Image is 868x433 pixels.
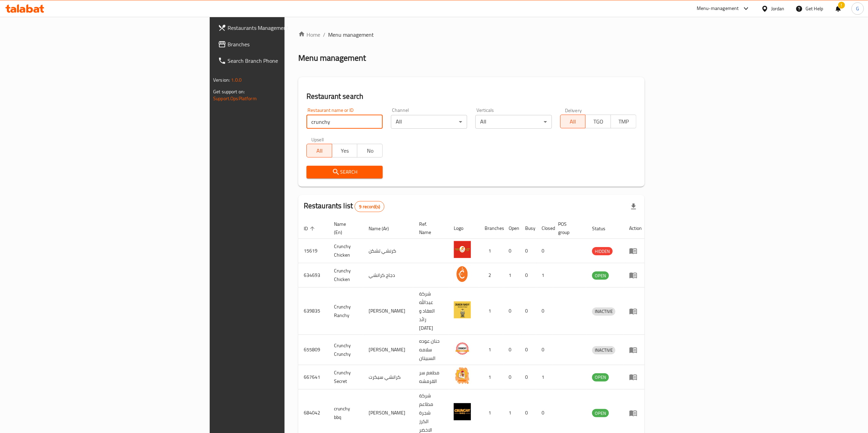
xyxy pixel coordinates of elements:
span: Name (En) [334,220,355,236]
span: All [563,117,583,127]
td: 0 [520,335,536,365]
img: Crunchy Crunchy [454,340,471,357]
td: 0 [520,365,536,389]
nav: breadcrumb [298,31,645,39]
span: Search Branch Phone [228,57,349,65]
td: 1 [479,365,503,389]
h2: Menu management [298,52,366,63]
td: 0 [536,335,553,365]
div: HIDDEN [592,247,613,255]
span: Restaurants Management [228,24,349,32]
div: Menu [629,247,642,255]
td: [PERSON_NAME] [363,335,414,365]
span: OPEN [592,373,609,381]
span: POS group [558,220,578,236]
span: 9 record(s) [355,203,384,210]
span: G [856,5,859,12]
td: 1 [536,263,553,288]
td: 0 [536,288,553,335]
span: TMP [614,117,634,127]
span: OPEN [592,409,609,417]
td: 1 [479,239,503,263]
td: 0 [503,239,520,263]
span: Status [592,224,614,233]
td: 0 [520,263,536,288]
th: Logo [448,218,479,239]
span: INACTIVE [592,307,615,315]
td: مطعم سر القرمشه [414,365,448,389]
th: Closed [536,218,553,239]
td: 1 [479,288,503,335]
h2: Restaurants list [304,201,384,212]
span: ID [304,224,317,233]
th: Open [503,218,520,239]
div: Export file [625,198,642,215]
button: All [560,115,586,128]
a: Branches [212,36,355,52]
img: Crunchy Ranchy [454,301,471,318]
span: 1.0.0 [231,75,242,84]
span: Name (Ar) [369,224,398,233]
span: Ref. Name [419,220,440,236]
div: All [475,115,552,129]
a: Search Branch Phone [212,52,355,69]
div: Menu [629,373,642,381]
img: Crunchy Chicken [454,241,471,258]
button: All [306,144,332,157]
a: Support.OpsPlatform [213,94,257,103]
div: Menu [629,307,642,315]
div: Menu [629,346,642,354]
span: TGO [588,117,608,127]
input: Search for restaurant name or ID.. [306,115,383,129]
td: [PERSON_NAME] [363,288,414,335]
button: TMP [611,115,636,128]
th: Action [624,218,647,239]
label: Upsell [311,137,324,142]
td: 0 [503,288,520,335]
span: HIDDEN [592,247,613,255]
span: Yes [335,146,355,156]
div: OPEN [592,409,609,417]
td: 1 [503,263,520,288]
div: All [391,115,467,129]
span: OPEN [592,272,609,280]
label: Delivery [565,108,582,113]
td: 0 [503,335,520,365]
td: 1 [479,335,503,365]
button: Yes [332,144,358,157]
td: 0 [520,239,536,263]
span: INACTIVE [592,346,615,354]
span: Search [312,168,377,176]
td: كرنشي تشكن [363,239,414,263]
div: Total records count [355,201,384,212]
td: 0 [520,288,536,335]
span: All [310,146,329,156]
td: حنان عوده سلامه السبيتان [414,335,448,365]
th: Branches [479,218,503,239]
img: Crunchy Chicken [454,265,471,282]
div: Menu-management [697,4,739,13]
h2: Restaurant search [306,91,636,102]
img: crunchy bbq [454,403,471,420]
a: Restaurants Management [212,20,355,36]
td: 0 [503,365,520,389]
div: Menu [629,409,642,417]
div: Jordan [771,5,785,12]
td: شركة عبدالله العقاد و رائد [DATE] [414,288,448,335]
div: Menu [629,271,642,279]
div: INACTIVE [592,346,615,354]
td: 1 [536,365,553,389]
td: 0 [536,239,553,263]
button: Search [306,166,383,178]
button: No [357,144,383,157]
div: OPEN [592,271,609,280]
td: كرانشي سيكرت [363,365,414,389]
th: Busy [520,218,536,239]
span: Version: [213,75,230,84]
td: 2 [479,263,503,288]
button: TGO [585,115,611,128]
span: Branches [228,40,349,48]
img: Crunchy Secret [454,367,471,384]
span: Get support on: [213,87,245,96]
